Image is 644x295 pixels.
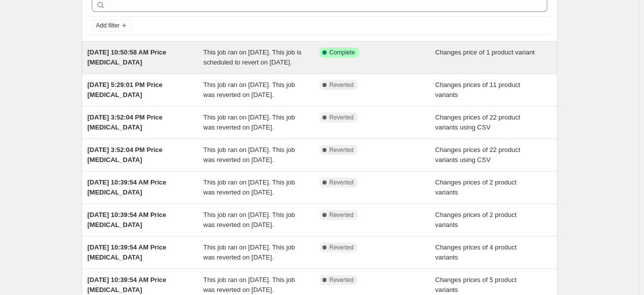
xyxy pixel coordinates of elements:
span: [DATE] 10:39:54 AM Price [MEDICAL_DATA] [88,243,167,261]
span: Reverted [330,146,354,154]
span: [DATE] 3:52:04 PM Price [MEDICAL_DATA] [88,146,163,163]
span: Changes prices of 2 product variants [435,178,517,196]
span: Changes prices of 2 product variants [435,211,517,228]
span: Changes prices of 22 product variants using CSV [435,146,520,163]
span: This job ran on [DATE]. This job was reverted on [DATE]. [203,113,295,131]
span: Reverted [330,276,354,284]
span: This job ran on [DATE]. This job was reverted on [DATE]. [203,178,295,196]
span: Changes prices of 11 product variants [435,81,520,98]
span: Reverted [330,243,354,251]
span: This job ran on [DATE]. This job was reverted on [DATE]. [203,276,295,293]
span: This job ran on [DATE]. This job was reverted on [DATE]. [203,243,295,261]
span: Changes prices of 4 product variants [435,243,517,261]
span: [DATE] 5:29:01 PM Price [MEDICAL_DATA] [88,81,163,98]
span: Reverted [330,211,354,219]
span: This job ran on [DATE]. This job is scheduled to revert on [DATE]. [203,48,301,66]
span: This job ran on [DATE]. This job was reverted on [DATE]. [203,211,295,228]
span: Changes prices of 22 product variants using CSV [435,113,520,131]
span: Changes price of 1 product variant [435,48,535,56]
span: This job ran on [DATE]. This job was reverted on [DATE]. [203,81,295,98]
span: Reverted [330,81,354,89]
span: [DATE] 10:39:54 AM Price [MEDICAL_DATA] [88,276,167,293]
span: Reverted [330,178,354,186]
span: Changes prices of 5 product variants [435,276,517,293]
span: [DATE] 10:50:58 AM Price [MEDICAL_DATA] [88,48,167,66]
span: This job ran on [DATE]. This job was reverted on [DATE]. [203,146,295,163]
span: Add filter [96,21,120,29]
button: Add filter [92,19,132,31]
span: Reverted [330,113,354,121]
span: Complete [330,48,355,56]
span: [DATE] 3:52:04 PM Price [MEDICAL_DATA] [88,113,163,131]
span: [DATE] 10:39:54 AM Price [MEDICAL_DATA] [88,211,167,228]
span: [DATE] 10:39:54 AM Price [MEDICAL_DATA] [88,178,167,196]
